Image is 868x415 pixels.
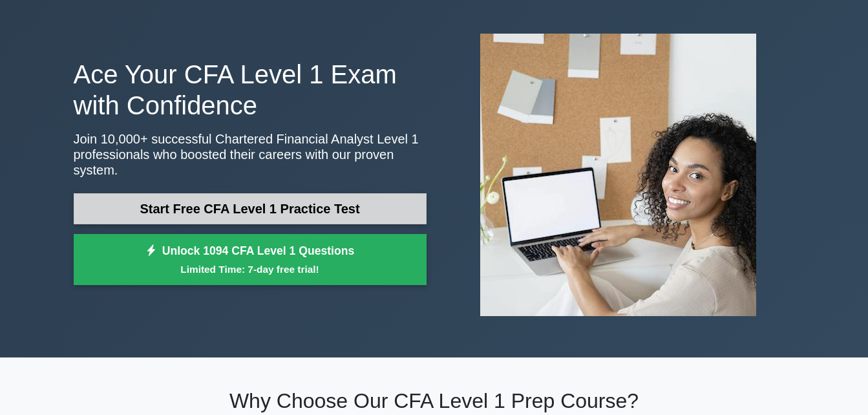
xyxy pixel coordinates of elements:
h1: Ace Your CFA Level 1 Exam with Confidence [74,59,427,121]
a: Start Free CFA Level 1 Practice Test [74,193,427,224]
small: Limited Time: 7-day free trial! [90,262,410,277]
h2: Why Choose Our CFA Level 1 Prep Course? [74,388,795,413]
a: Unlock 1094 CFA Level 1 QuestionsLimited Time: 7-day free trial! [74,234,427,286]
p: Join 10,000+ successful Chartered Financial Analyst Level 1 professionals who boosted their caree... [74,131,427,178]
